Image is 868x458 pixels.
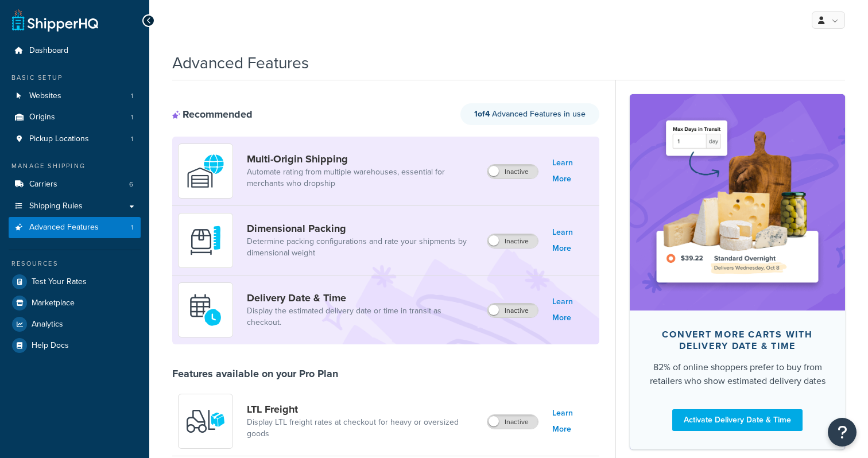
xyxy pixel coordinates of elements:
li: Advanced Features [9,217,141,238]
a: Delivery Date & Time [247,292,478,304]
a: Dimensional Packing [247,222,478,235]
div: Convert more carts with delivery date & time [648,329,827,352]
a: Automate rating from multiple warehouses, essential for merchants who dropship [247,166,478,189]
span: Marketplace [32,298,75,308]
h1: Advanced Features [172,52,309,74]
img: gfkeb5ejjkALwAAAABJRU5ErkJggg== [185,290,226,330]
a: Learn More [552,155,594,187]
span: 6 [129,180,133,189]
span: Advanced Features [29,223,99,232]
span: Help Docs [32,341,69,351]
a: Display LTL freight rates at checkout for heavy or oversized goods [247,417,478,440]
span: Analytics [32,320,63,329]
span: 1 [131,134,133,144]
div: Basic Setup [9,73,141,83]
img: feature-image-ddt-36eae7f7280da8017bfb280eaccd9c446f90b1fe08728e4019434db127062ab4.png [647,111,828,293]
a: Dashboard [9,40,141,61]
button: Open Resource Center [828,418,857,447]
div: Features available on your Pro Plan [172,367,338,380]
a: Pickup Locations1 [9,129,141,150]
a: Help Docs [9,335,141,356]
label: Inactive [487,234,538,248]
a: Multi-Origin Shipping [247,153,478,165]
span: Websites [29,91,61,101]
li: Websites [9,86,141,107]
label: Inactive [487,415,538,429]
span: 1 [131,223,133,232]
a: Learn More [552,224,594,257]
a: Shipping Rules [9,196,141,217]
img: DTVBYsAAAAAASUVORK5CYII= [185,220,226,261]
a: Marketplace [9,293,141,313]
img: y79ZsPf0fXUFUhFXDzUgf+ktZg5F2+ohG75+v3d2s1D9TjoU8PiyCIluIjV41seZevKCRuEjTPPOKHJsQcmKCXGdfprl3L4q7... [185,401,226,441]
a: Test Your Rates [9,271,141,292]
a: Advanced Features1 [9,217,141,238]
li: Carriers [9,174,141,195]
li: Pickup Locations [9,129,141,150]
strong: 1 of 4 [474,108,490,120]
label: Inactive [487,165,538,178]
span: Advanced Features in use [474,108,586,120]
a: Websites1 [9,86,141,107]
span: Carriers [29,180,57,189]
a: LTL Freight [247,403,478,416]
a: Carriers6 [9,174,141,195]
img: WatD5o0RtDAAAAAElFTkSuQmCC [185,151,226,191]
span: 1 [131,91,133,101]
div: Resources [9,259,141,269]
a: Origins1 [9,107,141,128]
div: Recommended [172,108,253,121]
a: Analytics [9,314,141,335]
span: Test Your Rates [32,277,87,287]
li: Origins [9,107,141,128]
a: Learn More [552,405,594,437]
a: Determine packing configurations and rate your shipments by dimensional weight [247,236,478,259]
div: 82% of online shoppers prefer to buy from retailers who show estimated delivery dates [648,360,827,388]
a: Display the estimated delivery date or time in transit as checkout. [247,305,478,328]
span: Origins [29,112,55,122]
span: 1 [131,112,133,122]
span: Shipping Rules [29,201,83,211]
span: Pickup Locations [29,134,89,144]
label: Inactive [487,304,538,317]
a: Activate Delivery Date & Time [672,409,803,431]
div: Manage Shipping [9,161,141,171]
a: Learn More [552,294,594,326]
span: Dashboard [29,46,68,56]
